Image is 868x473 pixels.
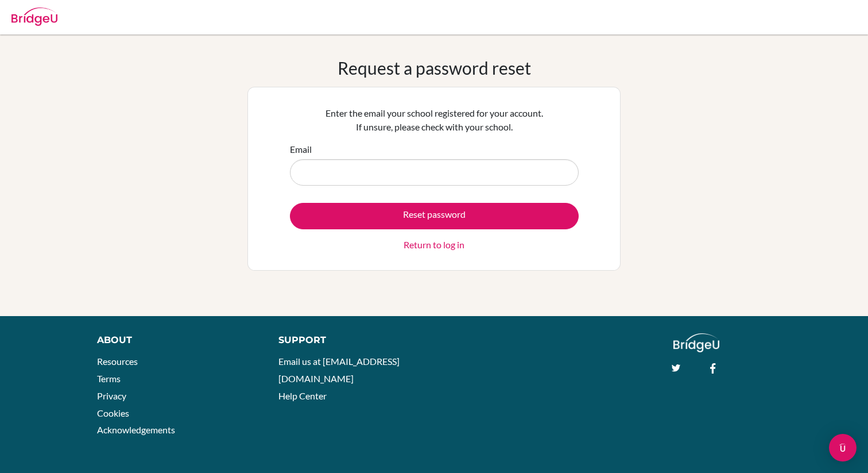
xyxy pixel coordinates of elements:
[278,390,327,401] a: Help Center
[97,373,121,384] a: Terms
[278,333,422,347] div: Support
[97,333,253,347] div: About
[290,106,579,134] p: Enter the email your school registered for your account. If unsure, please check with your school.
[673,333,720,352] img: logo_white@2x-f4f0deed5e89b7ecb1c2cc34c3e3d731f90f0f143d5ea2071677605dd97b5244.png
[97,390,126,401] a: Privacy
[290,203,579,229] button: Reset password
[338,57,531,78] h1: Request a password reset
[290,143,312,156] label: Email
[278,356,400,384] a: Email us at [EMAIL_ADDRESS][DOMAIN_NAME]
[829,434,857,462] div: Open Intercom Messenger
[97,356,138,367] a: Resources
[97,407,129,418] a: Cookies
[11,7,57,26] img: Bridge-U
[97,424,175,435] a: Acknowledgements
[404,238,464,252] a: Return to log in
